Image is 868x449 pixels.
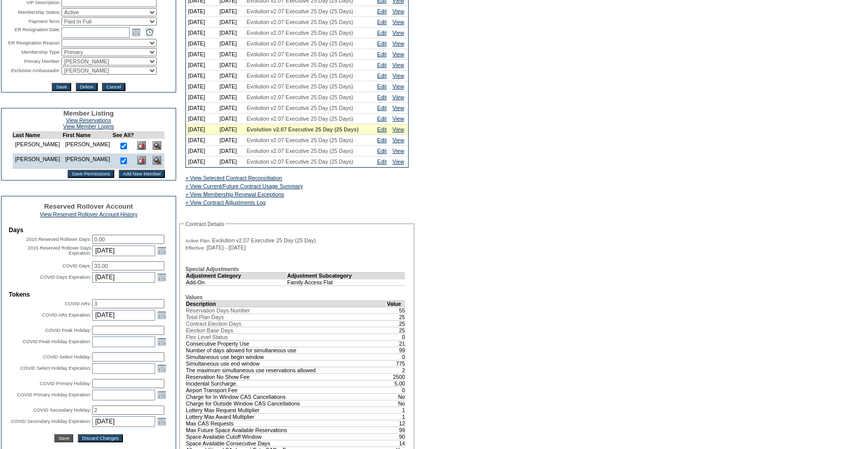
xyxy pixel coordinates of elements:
[184,221,225,227] legend: Contract Details
[186,92,218,103] td: [DATE]
[247,30,353,36] span: Evolution v2.07 Executive 25 Day (25 Days)
[156,389,167,400] a: Open the calendar popup.
[377,83,387,89] a: Edit
[212,237,316,243] span: Evolution v2.07 Executive 25 Day (25 Day)
[387,373,406,380] td: 2500
[218,124,245,135] td: [DATE]
[186,28,218,38] td: [DATE]
[392,8,404,14] a: View
[62,139,113,154] td: [PERSON_NAME]
[9,291,168,298] td: Tokens
[377,137,387,143] a: Edit
[186,334,228,340] span: Flex Level Status
[247,73,353,79] span: Evolution v2.07 Executive 25 Day (25 Days)
[387,320,406,327] td: 25
[62,132,113,139] td: First Name
[186,38,218,49] td: [DATE]
[387,413,406,420] td: 1
[392,83,404,89] a: View
[185,238,210,244] span: Active Plan:
[387,313,406,320] td: 25
[186,49,218,60] td: [DATE]
[247,83,353,89] span: Evolution v2.07 Executive 25 Day (25 Days)
[377,94,387,100] a: Edit
[185,191,284,197] a: » View Membership Renewal Exceptions
[387,433,406,440] td: 90
[186,327,233,333] span: Election Base Days
[218,146,245,156] td: [DATE]
[186,373,387,380] td: Reservation No Show Fee
[11,419,91,424] label: COVID Secondary Holiday Expiration:
[387,387,406,393] td: 0
[206,244,246,251] span: [DATE] - [DATE]
[186,279,287,285] td: Add-On
[247,148,353,154] span: Evolution v2.07 Executive 25 Day (25 Days)
[218,71,245,81] td: [DATE]
[387,340,406,347] td: 21
[387,380,406,387] td: 5.00
[387,426,406,433] td: 99
[156,336,167,347] a: Open the calendar popup.
[156,245,167,256] a: Open the calendar popup.
[387,367,406,373] td: 2
[392,137,404,143] a: View
[63,109,114,117] span: Member Listing
[186,272,287,279] td: Adjustment Category
[186,6,218,17] td: [DATE]
[54,434,73,442] input: Save
[377,40,387,47] a: Edit
[218,38,245,49] td: [DATE]
[186,400,387,407] td: Charge for Outside Window CAS Cancellations
[186,387,387,393] td: Airport Transport Fee
[186,440,387,446] td: Space Available Consecutive Days
[186,124,218,135] td: [DATE]
[3,48,60,56] td: Membership Type:
[131,27,142,38] a: Open the calendar popup.
[102,83,125,91] input: Cancel
[186,321,241,327] span: Contract Election Days
[156,363,167,374] a: Open the calendar popup.
[377,116,387,122] a: Edit
[247,159,353,165] span: Evolution v2.07 Executive 25 Day (25 Days)
[247,116,353,122] span: Evolution v2.07 Executive 25 Day (25 Days)
[3,27,60,38] td: ER Resignation Date:
[247,137,353,143] span: Evolution v2.07 Executive 25 Day (25 Days)
[52,83,71,91] input: Save
[387,307,406,313] td: 55
[62,263,91,268] label: COVID Days:
[218,114,245,124] td: [DATE]
[66,117,111,123] a: View Reservations
[26,237,91,242] label: 2015 Reserved Rollover Days:
[218,156,245,167] td: [DATE]
[3,17,60,26] td: Payment Term:
[186,71,218,81] td: [DATE]
[156,272,167,283] a: Open the calendar popup.
[218,92,245,103] td: [DATE]
[218,103,245,114] td: [DATE]
[218,135,245,146] td: [DATE]
[218,81,245,92] td: [DATE]
[62,153,113,169] td: [PERSON_NAME]
[247,94,353,100] span: Evolution v2.07 Executive 25 Day (25 Days)
[186,314,224,320] span: Total Plan Days
[63,123,114,129] a: View Member Logins
[186,300,387,307] td: Description
[185,175,282,181] a: » View Selected Contract Reconciliation
[186,81,218,92] td: [DATE]
[387,333,406,340] td: 0
[185,183,303,189] a: » View Current/Future Contract Usage Summary
[392,51,404,57] a: View
[45,328,91,333] label: COVID Peak Holiday:
[186,433,387,440] td: Space Available Cutoff Window
[387,407,406,413] td: 1
[156,416,167,427] a: Open the calendar popup.
[247,62,353,68] span: Evolution v2.07 Executive 25 Day (25 Days)
[185,245,205,251] span: Effective:
[12,153,62,169] td: [PERSON_NAME]
[186,380,387,387] td: Incidental Surcharge.
[387,347,406,353] td: 99
[137,156,146,165] img: Delete
[186,347,387,353] td: Number of days allowed for simultaneous use
[65,301,91,306] label: COVID ARs:
[392,105,404,111] a: View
